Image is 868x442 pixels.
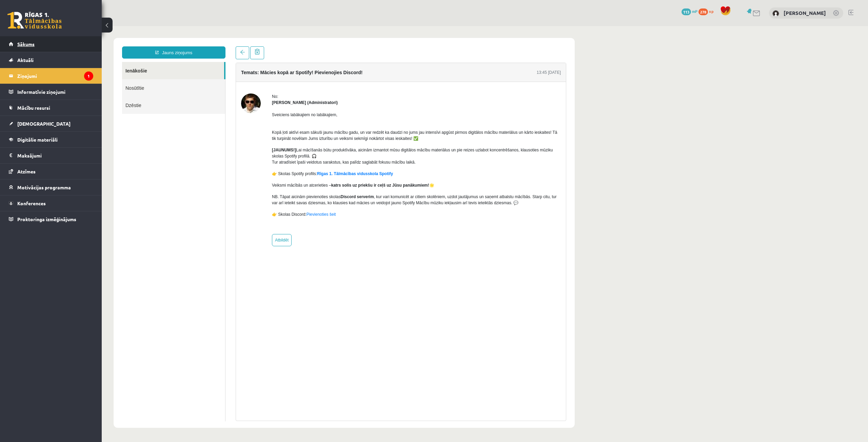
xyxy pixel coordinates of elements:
p: 👉 Skolas Spotify profils: [170,145,459,151]
a: Pievienoties šeit [205,186,234,191]
span: xp [709,8,713,14]
a: Sākums [9,36,93,52]
span: Konferences [17,200,46,206]
span: [DEMOGRAPHIC_DATA] [17,121,71,127]
a: Konferences [9,195,93,211]
a: Digitālie materiāli [9,132,93,147]
a: Dzēstie [20,70,123,88]
a: Jauns ziņojums [20,20,124,33]
strong: [PERSON_NAME] (Administratori) [170,74,236,79]
p: 👉 Skolas Discord: [170,185,459,191]
p: Lai mācīšanās būtu produktīvāka, aicinām izmantot mūsu digitālos mācību materiālus un pie reizes ... [170,121,459,139]
div: 13:45 [DATE] [435,43,459,49]
span: 113 [682,8,691,15]
a: Rīgas 1. Tālmācības vidusskola Spotify [215,145,291,150]
p: NB. Tāpat aicinām pievienoties skolas , kur vari komunicēt ar citiem skolēniem, uzdot jautājumus ... [170,168,459,180]
a: Maksājumi [9,148,93,163]
div: No: [170,67,459,73]
a: Atbildēt [170,208,190,220]
a: Motivācijas programma [9,180,93,195]
a: Ziņojumi1 [9,68,93,84]
span: Motivācijas programma [17,184,71,190]
span: Atzīmes [17,168,36,174]
legend: Maksājumi [17,148,93,163]
p: Kopā ļoti aktīvi esam sākuši jaunu mācību gadu, un var redzēt ka daudzi no jums jau intensīvi apg... [170,97,459,115]
img: Alexandra Pavlova [772,10,779,17]
span: Mācību resursi [17,105,50,111]
span: Sākums [17,41,35,47]
img: Ivo Čapiņš [139,67,159,87]
a: 278 xp [698,8,717,14]
a: 113 mP [682,8,697,14]
p: Veiksmi mācībās un atcerieties – 🌟 [170,156,459,162]
span: Aktuāli [17,57,34,63]
a: [DEMOGRAPHIC_DATA] [9,116,93,131]
span: Proktoringa izmēģinājums [17,216,76,222]
a: Atzīmes [9,164,93,179]
legend: Informatīvie ziņojumi [17,84,93,100]
a: Ienākošie [20,36,122,53]
strong: Discord serverim [239,168,272,173]
a: Mācību resursi [9,100,93,115]
legend: Ziņojumi [17,68,93,84]
a: Proktoringa izmēģinājums [9,211,93,227]
span: 278 [698,8,708,15]
a: Rīgas 1. Tālmācības vidusskola [7,12,62,29]
h4: Temats: Mācies kopā ar Spotify! Pievienojies Discord! [139,44,261,49]
p: Sveiciens labākajiem no labākajiem, [170,86,459,92]
a: Informatīvie ziņojumi [9,84,93,100]
a: Nosūtītie [20,53,123,70]
strong: katrs solis uz priekšu ir ceļš uz Jūsu panākumiem! [230,157,328,162]
i: 1 [84,71,93,81]
strong: [JAUNUMS!] [170,122,194,126]
span: mP [692,8,697,14]
a: [PERSON_NAME] [784,9,826,16]
span: Digitālie materiāli [17,136,58,143]
a: Aktuāli [9,52,93,68]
